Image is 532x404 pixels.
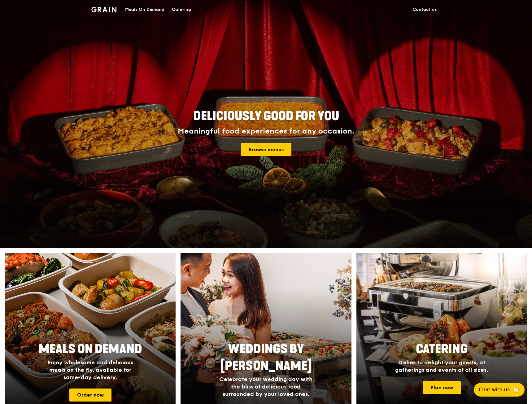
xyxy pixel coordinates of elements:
div: Catering [172,0,191,19]
div: Meaningful food experiences for any occasion. [155,127,377,136]
span: Chat with us [479,386,510,393]
span: Deliciously good for you [193,109,339,124]
span: Meals On Demand [39,342,142,357]
span: Celebrate your wedding day with the bliss of delicious food surrounded by your loved ones. [219,376,312,397]
img: Grain [91,7,116,12]
span: Weddings by [PERSON_NAME] [220,342,312,373]
a: Contact us [409,0,441,19]
span: Enjoy wholesome and delicious meals on the fly, available for same-day delivery. [48,359,133,381]
a: Browse menus [241,143,291,156]
a: Catering [168,0,195,19]
button: Chat with us🦙 [474,383,525,397]
span: Catering [416,342,468,357]
span: Dishes to delight your guests, at gatherings and events of all sizes. [395,359,488,373]
a: Order now [69,389,111,402]
div: Meals On Demand [125,0,164,19]
span: 🦙 [512,386,520,393]
a: Plan now [423,381,461,394]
